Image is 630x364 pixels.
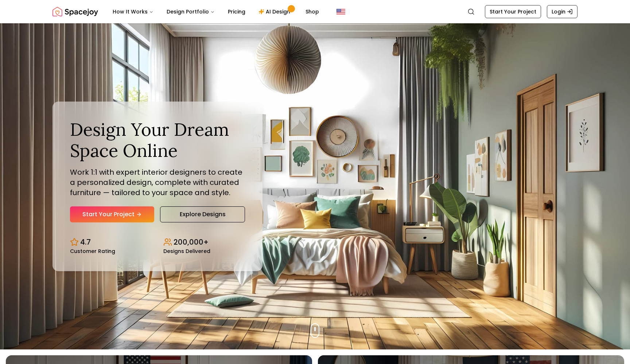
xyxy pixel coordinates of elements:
small: Designs Delivered [163,249,210,254]
a: Login [547,5,577,18]
a: Pricing [222,4,251,19]
button: How It Works [107,4,159,19]
img: Spacejoy Logo [52,4,98,19]
a: Spacejoy [52,4,98,19]
a: Explore Designs [160,206,245,222]
a: Start Your Project [485,5,541,18]
button: Design Portfolio [161,4,221,19]
a: AI Design [253,4,298,19]
h1: Design Your Dream Space Online [70,119,245,161]
p: Work 1:1 with expert interior designers to create a personalized design, complete with curated fu... [70,167,245,198]
img: United States [337,7,345,16]
nav: Main [107,4,325,19]
small: Customer Rating [70,249,115,254]
div: Design stats [70,231,245,254]
a: Shop [300,4,325,19]
p: 200,000+ [174,237,209,247]
a: Start Your Project [70,206,154,222]
p: 4.7 [80,237,91,247]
